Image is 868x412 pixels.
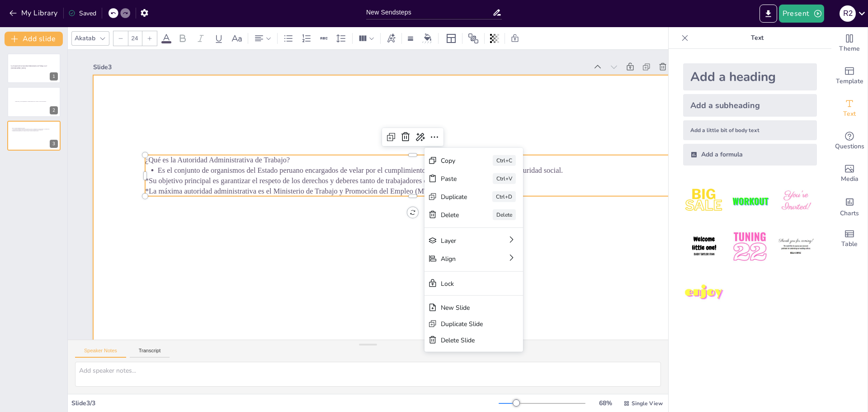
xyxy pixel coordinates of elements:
span: ¿Qué es la Autoridad Administrativa de Trabajo? [145,156,290,164]
span: ¿Qué es la Autoridad Administrativa de Trabajo? [12,128,25,129]
div: Add a table [831,223,868,255]
span: Questions [835,142,864,152]
div: ¿Qué es la Autoridad Administrativa de Trabajo?Es el conjunto de organismos del Estado peruano en... [7,121,61,151]
img: 7.jpeg [683,272,725,314]
button: Export to PowerPoint [759,5,777,23]
img: 2.jpeg [729,180,771,222]
div: Add a subheading [683,94,817,117]
div: Add a heading [683,63,817,90]
span: Single View [632,400,663,407]
button: Transcript [130,348,170,358]
div: 1 [50,72,58,81]
div: Layout [444,31,458,46]
span: Es el conjunto de organismos del Estado peruano encargados de velar por el cumplimiento de las no... [13,129,50,130]
img: 6.jpeg [775,226,817,268]
div: Ctrl+D [492,191,516,202]
button: My Library [7,6,61,20]
div: Background color [421,33,434,43]
div: Align [441,254,481,263]
img: 5.jpeg [729,226,771,268]
div: Add charts and graphs [831,190,868,223]
span: Text [843,109,856,119]
div: Paste [441,174,467,183]
span: Media [841,174,859,184]
div: Text effects [384,31,398,46]
div: Ctrl+C [493,155,516,166]
div: Add ready made slides [831,60,868,92]
div: La Actuación de la Autoridad Administrativa de Trabajo en el [GEOGRAPHIC_DATA]1 [7,53,61,83]
button: Add slide [5,32,63,46]
span: Charts [840,208,859,218]
span: *Su objetivo principal es garantizar el respeto de los derechos y deberes tanto de trabajadores c... [145,176,490,185]
div: Slide 3 [93,63,588,71]
span: *La máxima autoridad administrativa es el Ministerio de Trabajo y Promoción del Empleo (MTPE). [145,187,442,195]
div: Duplicate [441,192,467,201]
button: Speaker Notes [75,348,126,358]
input: Insert title [366,6,492,19]
button: Present [779,5,824,23]
div: 3 [50,140,58,148]
div: Lock [441,279,494,288]
div: r 2 [840,5,856,22]
span: Es el conjunto de organismos del Estado peruano encargados de velar por el cumplimiento de las no... [158,166,563,175]
span: *Su objetivo principal es garantizar el respeto de los derechos y deberes tanto de trabajadores c... [12,130,43,131]
div: 2 [50,106,58,114]
p: Text [692,27,822,49]
div: Delete [441,210,467,219]
button: r 2 [840,5,856,23]
img: 1.jpeg [683,180,725,222]
span: Table [841,239,858,249]
div: Delete Slide [441,336,494,344]
span: *La máxima autoridad administrativa es el Ministerio de Trabajo y Promoción del Empleo (MTPE). [12,131,38,132]
img: 4.jpeg [683,226,725,268]
img: 3.jpeg [775,180,817,222]
div: Add a formula [683,144,817,166]
div: Layer [441,236,481,245]
div: Slide 3 / 3 [71,399,499,407]
div: New Slide [441,303,494,312]
span: Position [468,33,479,44]
div: Copy [441,156,467,165]
span: La Actuación de la Autoridad Administrativa de Trabajo en el [GEOGRAPHIC_DATA] [11,66,47,69]
div: Delete [493,209,516,220]
div: Column Count [356,31,377,46]
span: Funciones, procedimientos e importancia en el marco laboral peruano. [15,100,46,102]
div: Get real-time input from your audience [831,125,868,157]
div: Akatab [73,32,97,44]
div: Ctrl+V [493,173,516,184]
span: Template [836,76,863,86]
div: Add a little bit of body text [683,120,817,140]
div: 68 % [594,399,616,407]
div: Border settings [406,31,415,46]
div: Duplicate Slide [441,319,494,328]
div: Funciones, procedimientos e importancia en el marco laboral peruano.2 [7,87,61,117]
div: Saved [68,9,96,18]
div: Change the overall theme [831,27,868,60]
div: Add text boxes [831,92,868,125]
div: Add images, graphics, shapes or video [831,157,868,190]
span: Theme [839,44,860,54]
